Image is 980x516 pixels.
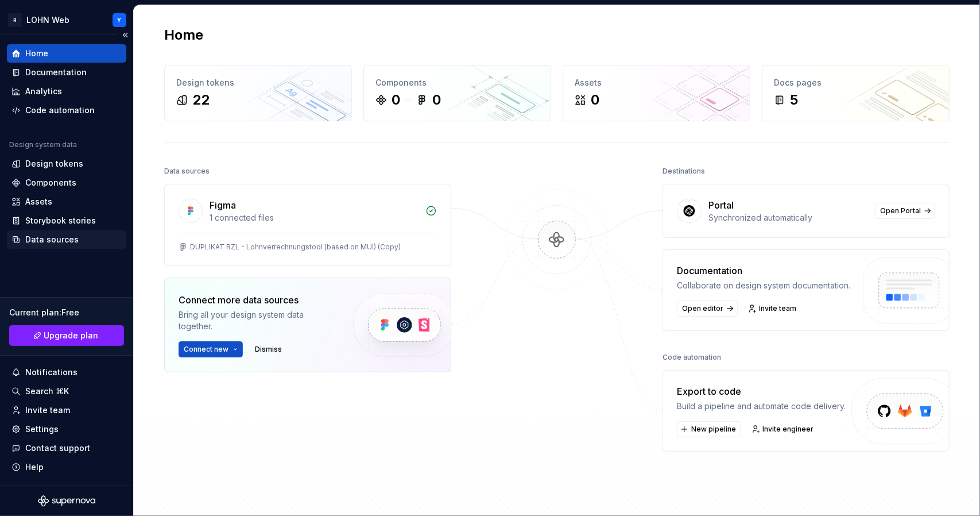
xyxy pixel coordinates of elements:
span: Upgrade plan [44,330,99,341]
span: Connect new [184,345,228,354]
div: Notifications [25,367,78,378]
div: Analytics [25,86,62,97]
a: Invite team [7,401,126,419]
span: Invite team [759,304,796,313]
span: Open editor [682,304,723,313]
span: Invite engineer [762,425,814,434]
div: R [8,13,22,27]
div: 5 [790,91,798,109]
div: LOHN Web [26,14,69,26]
a: Storybook stories [7,211,126,230]
a: Design tokens [7,155,126,173]
span: New pipeline [691,425,736,434]
div: Documentation [677,264,850,278]
div: Documentation [25,67,87,78]
button: Contact support [7,439,126,457]
a: Settings [7,420,126,438]
button: Collapse sidebar [117,27,133,43]
button: Search ⌘K [7,382,126,401]
a: Invite engineer [748,421,819,437]
div: Code automation [25,105,95,116]
div: Design tokens [25,158,83,170]
div: Build a pipeline and automate code delivery. [677,401,846,412]
div: Assets [25,196,52,207]
button: RLOHN WebY [2,7,131,32]
div: Portal [708,198,734,212]
button: Upgrade plan [9,325,124,346]
h2: Home [164,26,203,44]
a: Docs pages5 [762,65,950,121]
div: 0 [432,91,441,109]
span: Dismiss [255,345,282,354]
div: DUPLIKAT RZL - Lohnverrechnungstool (based on MUI) (Copy) [190,242,401,252]
div: Components [25,177,76,188]
div: Docs pages [774,77,938,88]
div: 1 connected files [210,212,419,224]
svg: Supernova Logo [38,495,95,507]
button: New pipeline [677,421,741,437]
a: Components00 [363,65,551,121]
a: Invite team [745,301,801,317]
div: Collaborate on design system documentation. [677,280,850,291]
a: Home [7,44,126,63]
a: Design tokens22 [164,65,352,121]
div: Data sources [164,163,210,179]
div: 22 [192,91,210,109]
div: Code automation [663,349,721,365]
div: Export to code [677,384,846,398]
div: Settings [25,423,59,435]
a: Figma1 connected filesDUPLIKAT RZL - Lohnverrechnungstool (based on MUI) (Copy) [164,184,451,266]
div: Invite team [25,405,70,416]
div: Design system data [9,140,77,149]
div: Synchronized automatically [708,212,868,224]
div: Connect more data sources [179,293,334,307]
div: Current plan : Free [9,307,124,318]
div: Contact support [25,442,90,454]
a: Documentation [7,63,126,82]
a: Open Portal [875,203,935,219]
a: Assets0 [563,65,750,121]
div: Design tokens [176,77,340,88]
div: Storybook stories [25,215,96,226]
button: Notifications [7,363,126,382]
div: Search ⌘K [25,386,69,397]
div: Destinations [663,163,705,179]
div: Data sources [25,234,79,245]
div: Bring all your design system data together. [179,309,334,332]
div: Home [25,48,48,59]
div: Assets [575,77,738,88]
div: Figma [210,198,236,212]
div: Components [375,77,539,88]
button: Help [7,458,126,476]
a: Assets [7,192,126,211]
div: Y [118,16,122,25]
a: Data sources [7,230,126,249]
a: Analytics [7,82,126,101]
button: Dismiss [250,341,287,357]
div: 0 [591,91,599,109]
a: Code automation [7,101,126,120]
a: Components [7,174,126,192]
div: Help [25,461,44,473]
div: 0 [392,91,400,109]
button: Connect new [179,341,243,357]
a: Open editor [677,301,738,317]
span: Open Portal [880,206,921,215]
